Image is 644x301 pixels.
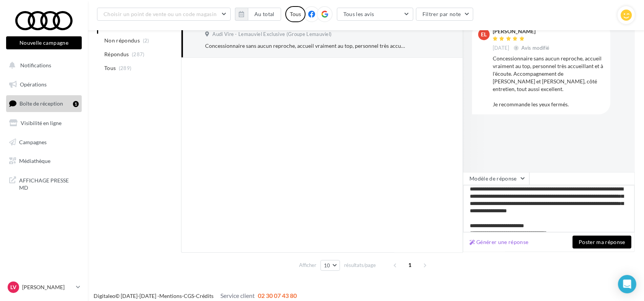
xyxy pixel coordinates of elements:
[5,95,83,112] a: Boîte de réception1
[522,45,550,51] span: Avis modifié
[618,275,636,293] div: Open Intercom Messenger
[285,6,306,22] div: Tous
[104,11,217,17] span: Choisir un point de vente ou un code magasin
[220,292,255,299] span: Service client
[10,283,16,291] span: LV
[205,42,406,50] div: Concessionnaire sans aucun reproche, accueil vraiment au top, personnel très accueillant et à l'é...
[320,260,340,271] button: 10
[5,57,80,73] button: Notifications
[104,37,140,44] span: Non répondus
[337,8,413,21] button: Tous les avis
[235,8,281,21] button: Au total
[5,153,83,169] a: Médiathèque
[143,37,149,44] span: (2)
[94,293,297,299] span: © [DATE]-[DATE] - - -
[6,280,82,294] a: LV [PERSON_NAME]
[19,100,63,107] span: Boîte de réception
[20,62,51,68] span: Notifications
[416,8,474,21] button: Filtrer par note
[404,259,416,271] span: 1
[248,8,281,21] button: Au total
[159,293,182,299] a: Mentions
[21,120,61,126] span: Visibilité en ligne
[324,262,330,268] span: 10
[19,158,50,164] span: Médiathèque
[466,238,532,247] button: Générer une réponse
[104,50,129,58] span: Répondus
[5,134,83,150] a: Campagnes
[184,293,194,299] a: CGS
[5,172,83,195] a: AFFICHAGE PRESSE MD
[20,81,47,88] span: Opérations
[573,236,631,249] button: Poster ma réponse
[6,36,82,49] button: Nouvelle campagne
[212,31,332,38] span: Audi Vire - Lemauviel Exclusive (Groupe Lemauviel)
[344,262,376,269] span: résultats/page
[493,55,604,108] div: Concessionnaire sans aucun reproche, accueil vraiment au top, personnel très accueillant et à l'é...
[343,11,374,17] span: Tous les avis
[5,76,83,93] a: Opérations
[463,172,529,185] button: Modèle de réponse
[119,65,132,71] span: (289)
[73,101,79,107] div: 1
[19,138,47,145] span: Campagnes
[258,292,297,299] span: 02 30 07 43 80
[22,283,73,291] p: [PERSON_NAME]
[493,45,510,52] span: [DATE]
[19,175,79,192] span: AFFICHAGE PRESSE MD
[481,31,487,38] span: EL
[5,115,83,131] a: Visibilité en ligne
[196,293,214,299] a: Crédits
[299,262,316,269] span: Afficher
[97,8,231,21] button: Choisir un point de vente ou un code magasin
[132,51,145,57] span: (287)
[94,293,115,299] a: Digitaleo
[493,29,551,34] div: [PERSON_NAME]
[104,64,116,72] span: Tous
